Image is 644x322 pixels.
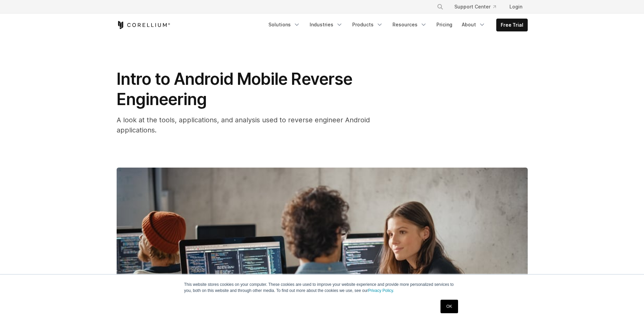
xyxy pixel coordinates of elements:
[264,19,528,31] div: Navigation Menu
[117,116,370,134] span: A look at the tools, applications, and analysis used to reverse engineer Android applications.
[432,19,456,31] a: Pricing
[368,288,394,293] a: Privacy Policy.
[449,1,501,13] a: Support Center
[434,1,446,13] button: Search
[184,281,460,294] p: This website stores cookies on your computer. These cookies are used to improve your website expe...
[306,19,347,31] a: Industries
[388,19,431,31] a: Resources
[497,19,527,31] a: Free Trial
[117,21,170,29] a: Corellium Home
[458,19,490,31] a: About
[440,300,458,313] a: OK
[429,1,528,13] div: Navigation Menu
[504,1,528,13] a: Login
[348,19,387,31] a: Products
[264,19,304,31] a: Solutions
[117,69,352,109] span: Intro to Android Mobile Reverse Engineering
